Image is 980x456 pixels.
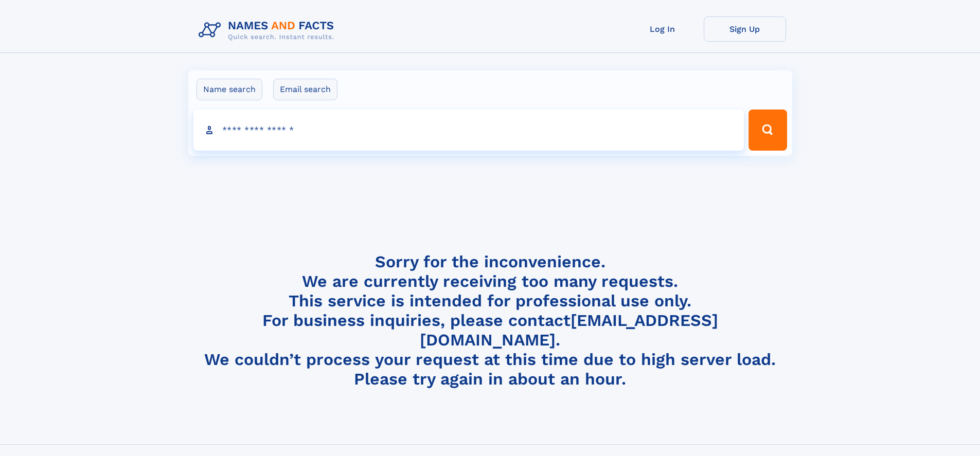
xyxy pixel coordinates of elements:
[749,110,787,151] button: Search Button
[420,311,718,350] a: [EMAIL_ADDRESS][DOMAIN_NAME]
[197,79,262,100] label: Name search
[193,110,744,151] input: search input
[194,16,343,44] img: Logo Names and Facts
[194,252,786,389] h4: Sorry for the inconvenience. We are currently receiving too many requests. This service is intend...
[621,16,704,42] a: Log In
[273,79,337,100] label: Email search
[704,16,786,42] a: Sign Up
